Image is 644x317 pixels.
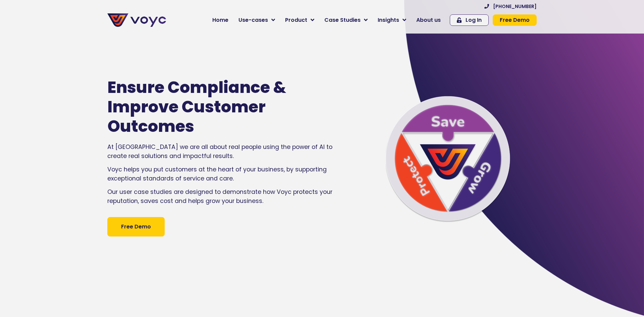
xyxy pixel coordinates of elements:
[107,188,337,205] p: Our user case studies are designed to demonstrate how Voyc protects your reputation, saves cost a...
[416,16,441,24] span: About us
[212,16,228,24] span: Home
[373,13,411,27] a: Insights
[493,4,537,9] span: [PHONE_NUMBER]
[378,16,399,24] span: Insights
[493,14,537,26] a: Free Demo
[107,78,317,136] h1: Ensure Compliance & Improve Customer Outcomes
[107,143,337,160] p: At [GEOGRAPHIC_DATA] we are all about real people using the power of AI to create real solutions ...
[411,13,446,27] a: About us
[319,13,373,27] a: Case Studies
[107,165,337,183] p: Voyc helps you put customers at the heart of your business, by supporting exceptional standards o...
[121,223,151,231] span: Free Demo
[280,13,319,27] a: Product
[107,217,165,236] a: Free Demo
[107,13,166,27] img: voyc-full-logo
[500,17,530,23] span: Free Demo
[285,16,307,24] span: Product
[207,13,233,27] a: Home
[238,16,268,24] span: Use-cases
[233,13,280,27] a: Use-cases
[466,17,482,23] span: Log In
[484,4,537,9] a: [PHONE_NUMBER]
[324,16,361,24] span: Case Studies
[450,14,489,26] a: Log In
